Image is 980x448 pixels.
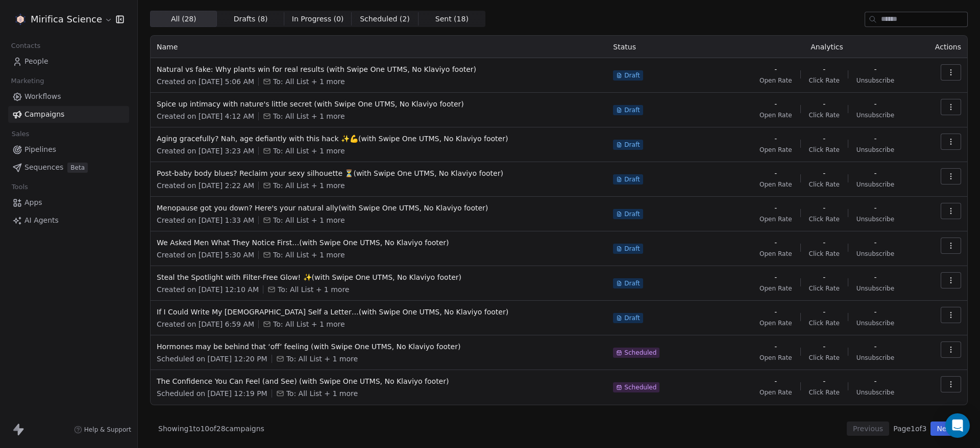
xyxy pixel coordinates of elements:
span: Steal the Spotlight with Filter-Free Glow! ✨(with Swipe One UTMS, No Klaviyo footer) [157,272,601,282]
span: - [874,64,876,74]
span: - [874,238,876,248]
span: - [823,307,825,317]
span: Click Rate [809,146,840,154]
span: Open Rate [759,111,792,119]
span: Created on [DATE] 5:30 AM [157,250,254,260]
span: Scheduled ( 2 ) [360,14,410,24]
span: - [823,376,825,386]
span: Scheduled [624,383,656,391]
span: Open Rate [759,284,792,293]
span: - [774,203,777,213]
span: - [774,64,777,74]
a: SequencesBeta [8,159,129,176]
span: - [774,272,777,282]
span: Created on [DATE] 5:06 AM [157,76,254,87]
span: Open Rate [759,146,792,154]
span: Help & Support [84,426,131,434]
span: Pipelines [24,144,56,155]
span: - [823,99,825,109]
span: If I Could Write My [DEMOGRAPHIC_DATA] Self a Letter…(with Swipe One UTMS, No Klaviyo footer) [157,307,601,317]
span: - [774,99,777,109]
span: Created on [DATE] 4:12 AM [157,111,254,121]
button: Mirifica Science [12,11,109,28]
span: Page 1 of 3 [893,424,926,434]
span: - [774,238,777,248]
span: Campaigns [24,109,64,120]
span: Click Rate [809,180,840,189]
span: Scheduled on [DATE] 12:19 PM [157,388,267,399]
span: Apps [24,197,42,208]
span: Click Rate [809,319,840,327]
span: Sales [7,126,34,142]
a: Campaigns [8,106,129,123]
span: Aging gracefully? Nah, age defiantly with this hack ✨💪(with Swipe One UTMS, No Klaviyo footer) [157,134,601,144]
span: AI Agents [24,215,59,226]
span: - [823,238,825,248]
div: Open Intercom Messenger [945,413,970,438]
span: - [823,203,825,213]
a: Help & Support [74,426,131,434]
span: - [774,341,777,352]
span: Showing 1 to 10 of 28 campaigns [158,424,264,434]
span: - [823,272,825,282]
span: Draft [624,279,640,287]
span: Open Rate [759,180,792,189]
span: - [823,168,825,178]
span: Created on [DATE] 3:23 AM [157,146,254,156]
span: Open Rate [759,319,792,327]
span: Click Rate [809,111,840,119]
span: Unsubscribe [856,146,894,154]
span: Click Rate [809,354,840,362]
span: Created on [DATE] 6:59 AM [157,319,254,329]
span: Open Rate [759,76,792,85]
span: To: All List + 1 more [286,354,358,364]
span: Draft [624,245,640,253]
th: Status [607,36,734,58]
span: Unsubscribe [856,215,894,223]
span: - [874,341,876,352]
span: Scheduled on [DATE] 12:20 PM [157,354,267,364]
span: To: All List + 1 more [273,180,345,191]
th: Name [151,36,607,58]
span: Draft [624,210,640,218]
span: Created on [DATE] 1:33 AM [157,215,254,225]
span: Unsubscribe [856,76,894,85]
span: Marketing [7,73,48,89]
span: We Asked Men What They Notice First…(with Swipe One UTMS, No Klaviyo footer) [157,238,601,248]
button: Previous [847,421,889,436]
img: MIRIFICA%20science_logo_icon-big.png [14,13,27,25]
span: Draft [624,71,640,80]
span: Workflows [24,91,61,102]
span: Spice up intimacy with nature's little secret (with Swipe One UTMS, No Klaviyo footer) [157,99,601,109]
span: - [774,168,777,178]
span: Scheduled [624,349,656,357]
span: - [774,307,777,317]
span: Unsubscribe [856,354,894,362]
span: - [874,168,876,178]
span: - [823,64,825,74]
span: Click Rate [809,284,840,293]
span: Click Rate [809,76,840,85]
span: Click Rate [809,388,840,397]
span: To: All List + 1 more [273,319,345,329]
span: Open Rate [759,388,792,397]
span: Mirifica Science [31,13,102,26]
span: - [774,376,777,386]
span: The Confidence You Can Feel (and See) (with Swipe One UTMS, No Klaviyo footer) [157,376,601,386]
span: Sequences [24,162,63,173]
span: Natural vs fake: Why plants win for real results (with Swipe One UTMS, No Klaviyo footer) [157,64,601,74]
th: Actions [919,36,967,58]
span: - [774,134,777,144]
span: Draft [624,175,640,183]
span: To: All List + 1 more [273,215,345,225]
span: Created on [DATE] 12:10 AM [157,284,259,295]
span: - [874,376,876,386]
span: Tools [7,179,32,195]
span: Draft [624,141,640,149]
span: Open Rate [759,354,792,362]
span: To: All List + 1 more [273,76,345,87]
span: Unsubscribe [856,319,894,327]
a: Workflows [8,88,129,105]
span: Menopause got you down? Here's your natural ally(with Swipe One UTMS, No Klaviyo footer) [157,203,601,213]
span: Hormones may be behind that ‘off’ feeling (with Swipe One UTMS, No Klaviyo footer) [157,341,601,352]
